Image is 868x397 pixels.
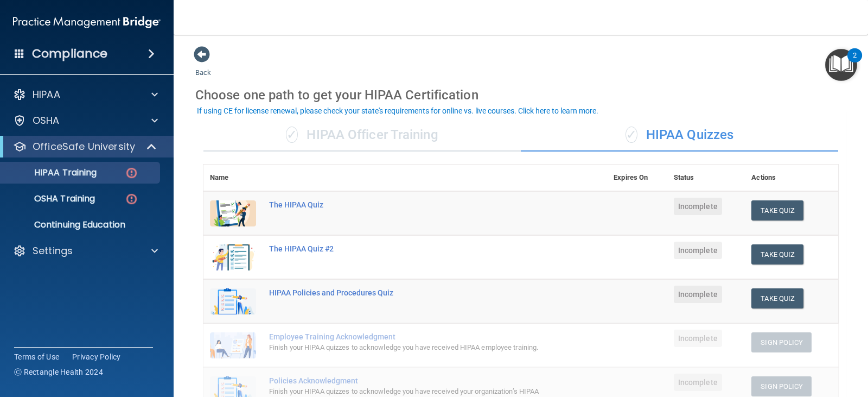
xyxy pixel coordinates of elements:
a: Back [195,55,211,77]
th: Expires On [607,165,667,191]
span: Incomplete [674,198,722,215]
a: HIPAA [13,88,158,101]
button: Take Quiz [751,244,803,264]
button: Sign Policy [751,376,812,396]
div: HIPAA Quizzes [521,119,838,152]
p: Continuing Education [7,219,155,230]
span: ✓ [626,127,637,143]
a: OSHA [13,114,158,127]
a: OfficeSafe University [13,140,157,153]
div: Employee Training Acknowledgment [269,332,553,341]
th: Actions [745,165,838,191]
div: If using CE for license renewal, please check your state's requirements for online vs. live cours... [197,107,598,115]
div: HIPAA Officer Training [203,119,521,152]
p: HIPAA [33,88,60,101]
a: Terms of Use [14,351,59,362]
span: Ⓒ Rectangle Health 2024 [14,367,103,377]
div: 2 [853,55,857,70]
th: Name [203,165,263,191]
div: Policies Acknowledgment [269,376,553,385]
button: Sign Policy [751,332,812,352]
p: OSHA Training [7,193,95,204]
span: Incomplete [674,242,722,259]
button: Take Quiz [751,200,803,220]
div: The HIPAA Quiz #2 [269,244,553,253]
a: Privacy Policy [72,351,121,362]
p: Settings [33,244,73,257]
p: HIPAA Training [7,167,97,178]
div: The HIPAA Quiz [269,200,553,209]
div: Choose one path to get your HIPAA Certification [195,79,846,111]
h4: Compliance [32,46,107,61]
button: Open Resource Center, 2 new notifications [825,49,857,81]
th: Status [667,165,745,191]
img: PMB logo [13,11,161,33]
p: OfficeSafe University [33,140,135,153]
img: danger-circle.6113f641.png [125,166,138,180]
button: Take Quiz [751,288,803,308]
span: Incomplete [674,286,722,303]
a: Settings [13,244,158,257]
span: Incomplete [674,374,722,391]
iframe: Drift Widget Chat Controller [814,327,855,368]
div: HIPAA Policies and Procedures Quiz [269,288,553,297]
span: ✓ [286,127,298,143]
span: Incomplete [674,330,722,347]
img: danger-circle.6113f641.png [125,192,138,206]
div: Finish your HIPAA quizzes to acknowledge you have received HIPAA employee training. [269,341,553,354]
button: If using CE for license renewal, please check your state's requirements for online vs. live cours... [195,105,600,116]
p: OSHA [33,114,60,127]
